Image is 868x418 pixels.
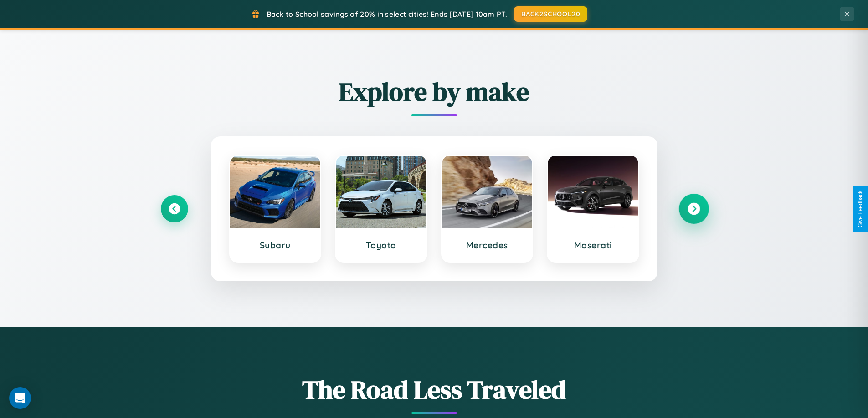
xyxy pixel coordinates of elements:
[557,240,629,251] h3: Maserati
[345,240,417,251] h3: Toyota
[857,191,863,227] div: Give Feedback
[451,240,524,251] h3: Mercedes
[161,372,708,407] h1: The Road Less Traveled
[161,74,708,109] h2: Explore by make
[9,387,31,409] div: Open Intercom Messenger
[267,10,507,19] span: Back to School savings of 20% in select cities! Ends [DATE] 10am PT.
[239,240,312,251] h3: Subaru
[514,6,587,22] button: BACK2SCHOOL20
